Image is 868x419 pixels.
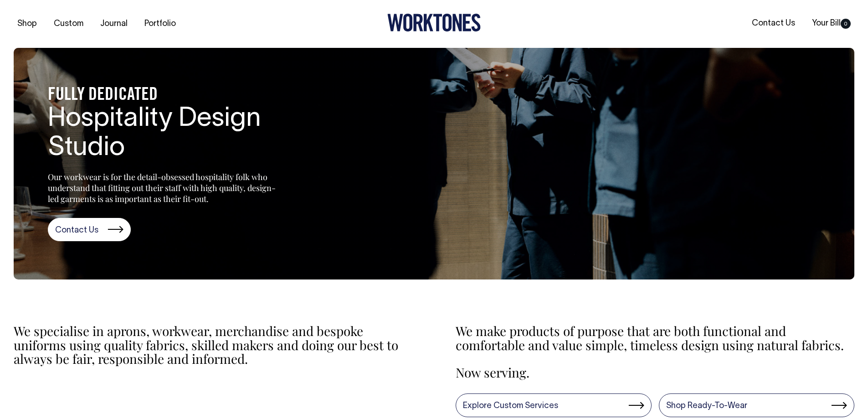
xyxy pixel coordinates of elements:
[97,16,131,31] a: Journal
[456,324,854,352] p: We make products of purpose that are both functional and comfortable and value simple, timeless d...
[14,16,41,31] a: Shop
[456,393,652,417] a: Explore Custom Services
[456,366,854,380] p: Now serving.
[841,19,851,29] span: 0
[48,86,321,105] h4: FULLY DEDICATED
[48,218,131,242] a: Contact Us
[48,105,321,163] h2: Hospitality Design Studio
[14,324,412,366] p: We specialise in aprons, workwear, merchandise and bespoke uniforms using quality fabrics, skille...
[48,171,276,204] p: Our workwear is for the detail-obsessed hospitality folk who understand that fitting out their st...
[659,393,855,417] a: Shop Ready-To-Wear
[141,16,180,31] a: Portfolio
[748,16,799,31] a: Contact Us
[808,16,854,31] a: Your Bill0
[50,16,87,31] a: Custom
